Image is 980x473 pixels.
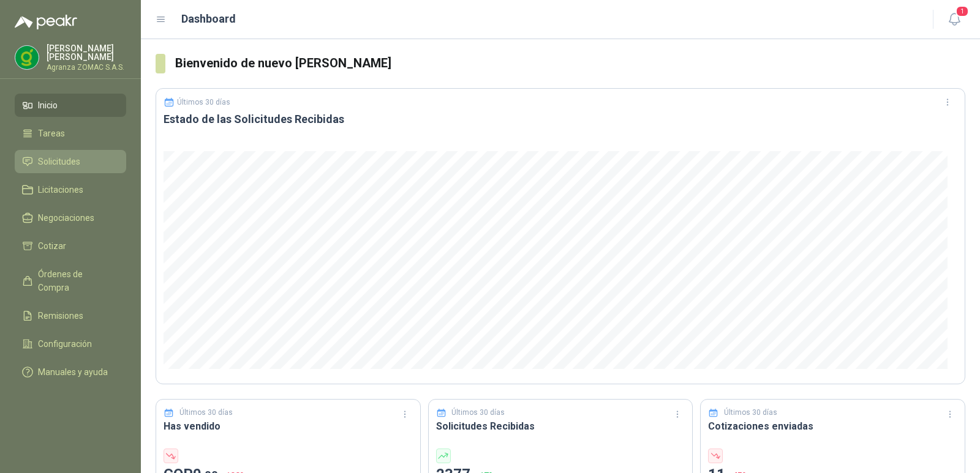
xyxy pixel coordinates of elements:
[451,407,505,419] p: Últimos 30 días
[38,239,66,253] span: Cotizar
[15,234,126,258] a: Cotizar
[15,94,126,117] a: Inicio
[164,419,413,434] h3: Has vendido
[38,267,115,294] span: Órdenes de Compra
[38,99,58,112] span: Inicio
[47,64,126,71] p: Agranza ZOMAC S.A.S.
[15,15,77,29] img: Logo peakr
[181,10,236,28] h1: Dashboard
[436,419,685,434] h3: Solicitudes Recibidas
[179,407,233,419] p: Últimos 30 días
[15,178,126,201] a: Licitaciones
[15,360,126,384] a: Manuales y ayuda
[15,206,126,229] a: Negociaciones
[956,6,969,17] span: 1
[38,365,108,379] span: Manuales y ayuda
[38,211,94,225] span: Negociaciones
[15,46,39,69] img: Company Logo
[177,98,230,106] p: Últimos 30 días
[38,127,65,140] span: Tareas
[15,263,126,299] a: Órdenes de Compra
[164,112,957,127] h3: Estado de las Solicitudes Recibidas
[38,155,80,168] span: Solicitudes
[724,407,777,419] p: Últimos 30 días
[38,337,92,351] span: Configuración
[943,9,965,31] button: 1
[175,54,965,73] h3: Bienvenido de nuevo [PERSON_NAME]
[15,304,126,327] a: Remisiones
[15,122,126,145] a: Tareas
[38,183,83,196] span: Licitaciones
[15,332,126,356] a: Configuración
[47,44,126,61] p: [PERSON_NAME] [PERSON_NAME]
[38,309,83,322] span: Remisiones
[15,150,126,173] a: Solicitudes
[708,419,957,434] h3: Cotizaciones enviadas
